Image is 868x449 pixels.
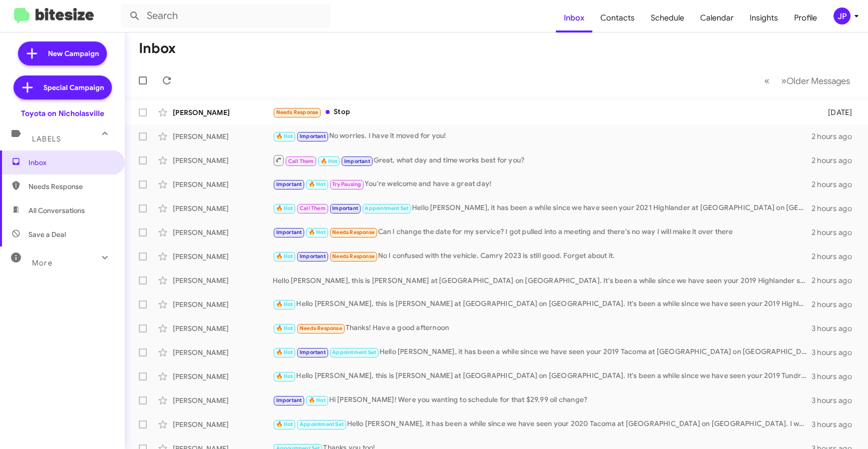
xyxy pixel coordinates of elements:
[276,349,293,355] span: 🔥 Hot
[592,3,643,32] a: Contacts
[13,75,112,99] a: Special Campaign
[300,133,326,139] span: Important
[173,227,273,237] div: [PERSON_NAME]
[28,157,113,167] span: Inbox
[273,178,812,190] div: You're welcome and have a great day!
[139,40,176,56] h1: Inbox
[332,205,358,211] span: Important
[276,421,293,427] span: 🔥 Hot
[742,3,786,32] a: Insights
[173,299,273,309] div: [PERSON_NAME]
[276,205,293,211] span: 🔥 Hot
[332,349,376,355] span: Appointment Set
[812,275,860,285] div: 2 hours ago
[812,323,860,333] div: 3 hours ago
[173,347,273,357] div: [PERSON_NAME]
[273,418,812,430] div: Hello [PERSON_NAME], it has been a while since we have seen your 2020 Tacoma at [GEOGRAPHIC_DATA]...
[273,298,812,310] div: Hello [PERSON_NAME], this is [PERSON_NAME] at [GEOGRAPHIC_DATA] on [GEOGRAPHIC_DATA]. It's been a...
[273,106,814,118] div: Stop
[812,155,860,165] div: 2 hours ago
[309,397,326,403] span: 🔥 Hot
[273,275,812,285] div: Hello [PERSON_NAME], this is [PERSON_NAME] at [GEOGRAPHIC_DATA] on [GEOGRAPHIC_DATA]. It's been a...
[321,158,338,164] span: 🔥 Hot
[28,205,85,215] span: All Conversations
[781,74,787,87] span: »
[309,229,326,235] span: 🔥 Hot
[759,70,856,91] nav: Page navigation example
[28,181,113,191] span: Needs Response
[812,371,860,381] div: 3 hours ago
[173,419,273,429] div: [PERSON_NAME]
[365,205,409,211] span: Appointment Set
[812,251,860,261] div: 2 hours ago
[121,4,331,28] input: Search
[764,74,770,87] span: «
[273,322,812,334] div: Thanks! Have a good afternoon
[276,253,293,259] span: 🔥 Hot
[28,229,66,239] span: Save a Deal
[812,179,860,189] div: 2 hours ago
[643,3,692,32] a: Schedule
[812,203,860,213] div: 2 hours ago
[276,301,293,307] span: 🔥 Hot
[812,131,860,141] div: 2 hours ago
[300,325,342,331] span: Needs Response
[173,371,273,381] div: [PERSON_NAME]
[300,253,326,259] span: Important
[300,349,326,355] span: Important
[276,181,302,187] span: Important
[173,251,273,261] div: [PERSON_NAME]
[812,347,860,357] div: 3 hours ago
[276,133,293,139] span: 🔥 Hot
[812,227,860,237] div: 2 hours ago
[173,107,273,117] div: [PERSON_NAME]
[556,3,592,32] a: Inbox
[173,323,273,333] div: [PERSON_NAME]
[692,3,742,32] a: Calendar
[276,373,293,379] span: 🔥 Hot
[344,158,370,164] span: Important
[309,181,326,187] span: 🔥 Hot
[273,226,812,238] div: Can I change the date for my service? I got pulled into a meeting and there's no way I will make ...
[48,48,99,58] span: New Campaign
[273,154,812,166] div: Great, what day and time works best for you?
[300,205,326,211] span: Call Them
[276,325,293,331] span: 🔥 Hot
[173,131,273,141] div: [PERSON_NAME]
[273,346,812,358] div: Hello [PERSON_NAME], it has been a while since we have seen your 2019 Tacoma at [GEOGRAPHIC_DATA]...
[775,70,856,91] button: Next
[332,229,375,235] span: Needs Response
[758,70,776,91] button: Previous
[812,395,860,405] div: 3 hours ago
[173,275,273,285] div: [PERSON_NAME]
[300,421,344,427] span: Appointment Set
[273,370,812,382] div: Hello [PERSON_NAME], this is [PERSON_NAME] at [GEOGRAPHIC_DATA] on [GEOGRAPHIC_DATA]. It's been a...
[812,299,860,309] div: 2 hours ago
[173,395,273,405] div: [PERSON_NAME]
[273,130,812,142] div: No worries. I have it moved for you!
[21,108,104,118] div: Toyota on Nicholasville
[18,41,107,65] a: New Campaign
[332,181,361,187] span: Try Pausing
[273,202,812,214] div: Hello [PERSON_NAME], it has been a while since we have seen your 2021 Highlander at [GEOGRAPHIC_D...
[173,179,273,189] div: [PERSON_NAME]
[273,250,812,262] div: No I confused with the vehicle. Camry 2023 is still good. Forget about it.
[825,7,857,24] button: JP
[276,109,319,115] span: Needs Response
[834,7,851,24] div: JP
[32,134,61,143] span: Labels
[173,203,273,213] div: [PERSON_NAME]
[288,158,314,164] span: Call Them
[273,394,812,406] div: Hi [PERSON_NAME]! Were you wanting to schedule for that $29.99 oil change?
[786,3,825,32] a: Profile
[787,75,850,86] span: Older Messages
[276,229,302,235] span: Important
[173,155,273,165] div: [PERSON_NAME]
[814,107,860,117] div: [DATE]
